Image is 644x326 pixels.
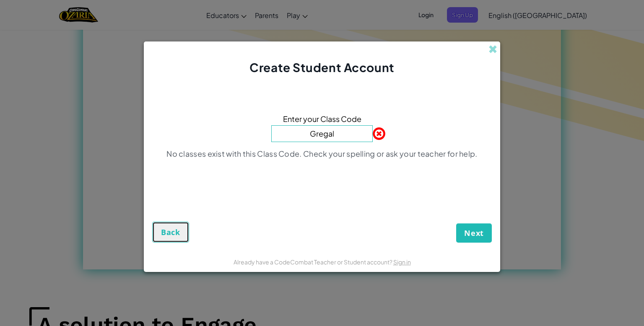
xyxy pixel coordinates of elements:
[249,60,394,75] span: Create Student Account
[464,228,484,238] span: Next
[234,258,393,266] span: Already have a CodeCombat Teacher or Student account?
[393,258,411,266] a: Sign in
[166,149,477,159] p: No classes exist with this Class Code. Check your spelling or ask your teacher for help.
[283,113,361,125] span: Enter your Class Code
[161,227,180,237] span: Back
[152,222,189,243] button: Back
[456,223,492,243] button: Next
